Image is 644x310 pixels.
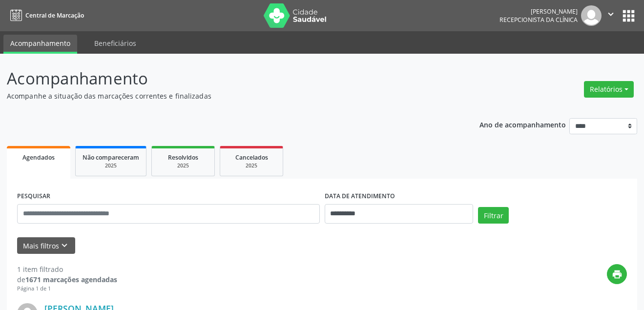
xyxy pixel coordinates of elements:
span: Central de Marcação [25,11,84,20]
a: Beneficiários [87,35,143,52]
div: Página 1 de 1 [17,285,117,293]
button: apps [620,7,637,24]
div: 2025 [227,162,276,169]
img: img [581,5,602,26]
i:  [605,9,616,20]
span: Recepcionista da clínica [499,16,578,24]
i: print [612,269,623,280]
div: 2025 [83,162,139,169]
label: DATA DE ATENDIMENTO [325,189,395,204]
a: Acompanhamento [3,35,77,54]
div: 1 item filtrado [17,264,117,274]
p: Acompanhamento [7,66,448,91]
button: Mais filtroskeyboard_arrow_down [17,237,75,254]
button: Relatórios [584,81,634,98]
i: keyboard_arrow_down [59,240,70,251]
p: Ano de acompanhamento [479,118,566,130]
strong: 1671 marcações agendadas [25,275,117,284]
span: Agendados [22,153,55,162]
button: Filtrar [478,207,509,224]
div: 2025 [159,162,208,169]
span: Não compareceram [83,153,139,162]
button:  [602,5,620,26]
span: Cancelados [235,153,268,162]
p: Acompanhe a situação das marcações correntes e finalizadas [7,91,448,101]
button: print [607,264,627,284]
div: [PERSON_NAME] [499,7,578,16]
div: de [17,274,117,285]
a: Central de Marcação [7,7,84,23]
label: PESQUISAR [17,189,50,204]
span: Resolvidos [168,153,198,162]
